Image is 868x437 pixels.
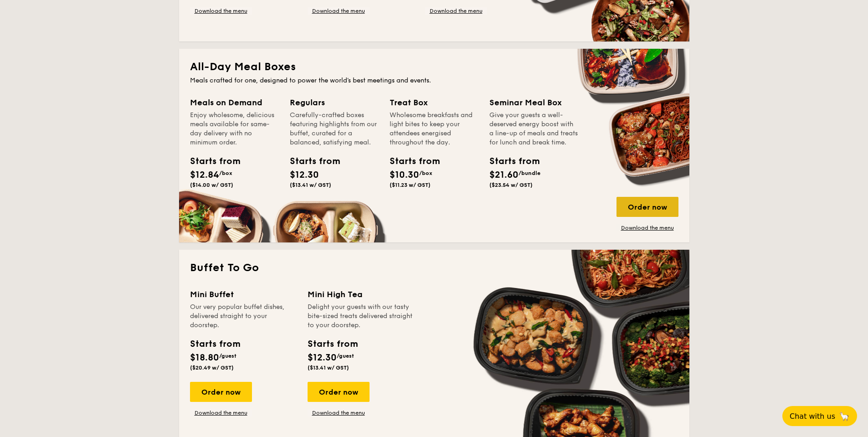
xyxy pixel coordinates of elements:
[489,96,578,109] div: Seminar Meal Box
[390,154,431,168] div: Starts from
[190,60,678,74] h2: All-Day Meal Boxes
[308,288,414,301] div: Mini High Tea
[308,382,370,402] div: Order now
[190,303,297,330] div: Our very popular buffet dishes, delivered straight to your doorstep.
[308,409,370,416] a: Download the menu
[190,382,252,402] div: Order now
[839,411,850,422] span: 🦙
[425,7,487,15] a: Download the menu
[616,197,678,217] div: Order now
[390,96,478,109] div: Treat Box
[290,170,319,180] span: $12.30
[190,154,231,168] div: Starts from
[190,182,233,188] span: ($14.00 w/ GST)
[519,170,540,176] span: /bundle
[308,7,370,15] a: Download the menu
[190,337,240,351] div: Starts from
[290,111,379,147] div: Carefully-crafted boxes featuring highlights from our buffet, curated for a balanced, satisfying ...
[782,406,857,426] button: Chat with us🦙
[308,337,357,351] div: Starts from
[290,96,379,109] div: Regulars
[337,353,354,359] span: /guest
[790,412,835,421] span: Chat with us
[616,224,678,231] a: Download the menu
[190,170,219,180] span: $12.84
[190,261,678,275] h2: Buffet To Go
[308,365,349,371] span: ($13.41 w/ GST)
[219,353,236,359] span: /guest
[489,182,533,188] span: ($23.54 w/ GST)
[308,303,414,330] div: Delight your guests with our tasty bite-sized treats delivered straight to your doorstep.
[190,288,297,301] div: Mini Buffet
[390,182,431,188] span: ($11.23 w/ GST)
[190,96,279,109] div: Meals on Demand
[489,154,530,168] div: Starts from
[489,170,519,180] span: $21.60
[390,111,478,147] div: Wholesome breakfasts and light bites to keep your attendees energised throughout the day.
[219,170,232,176] span: /box
[190,76,678,85] div: Meals crafted for one, designed to power the world's best meetings and events.
[190,7,252,15] a: Download the menu
[190,409,252,416] a: Download the menu
[290,182,331,188] span: ($13.41 w/ GST)
[290,154,331,168] div: Starts from
[419,170,432,176] span: /box
[190,352,219,363] span: $18.80
[489,111,578,147] div: Give your guests a well-deserved energy boost with a line-up of meals and treats for lunch and br...
[190,365,234,371] span: ($20.49 w/ GST)
[390,170,419,180] span: $10.30
[308,352,337,363] span: $12.30
[190,111,279,147] div: Enjoy wholesome, delicious meals available for same-day delivery with no minimum order.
